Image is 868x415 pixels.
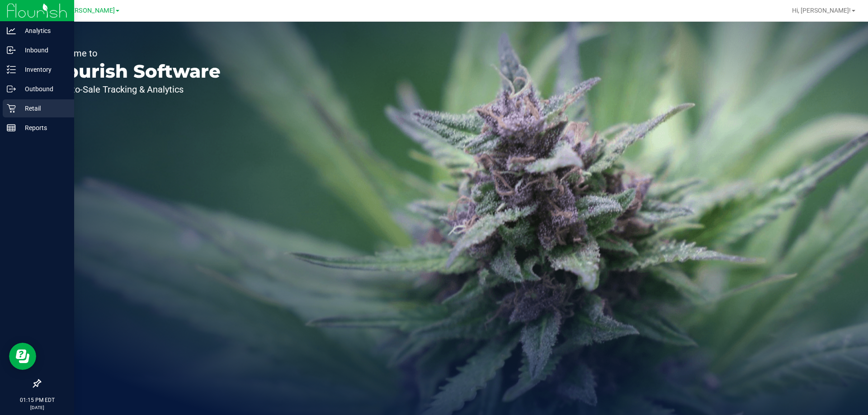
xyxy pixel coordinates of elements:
[16,45,70,56] p: Inbound
[16,84,70,94] p: Outbound
[49,49,221,58] p: Welcome to
[65,7,115,14] span: [PERSON_NAME]
[4,396,70,404] p: 01:15 PM EDT
[7,84,16,93] inline-svg: Outbound
[16,122,70,133] p: Reports
[4,404,70,411] p: [DATE]
[49,85,221,94] p: Seed-to-Sale Tracking & Analytics
[16,64,70,75] p: Inventory
[7,26,16,35] inline-svg: Analytics
[7,104,16,113] inline-svg: Retail
[7,46,16,55] inline-svg: Inbound
[9,343,36,370] iframe: Resource center
[16,25,70,36] p: Analytics
[7,65,16,74] inline-svg: Inventory
[7,123,16,132] inline-svg: Reports
[16,103,70,114] p: Retail
[792,7,851,14] span: Hi, [PERSON_NAME]!
[49,62,221,80] p: Flourish Software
